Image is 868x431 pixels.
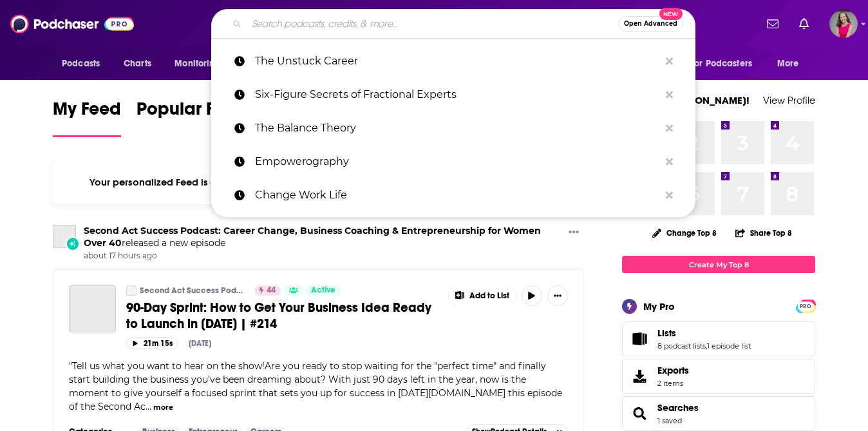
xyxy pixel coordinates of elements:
span: Podcasts [62,55,100,73]
span: 2 items [657,379,689,388]
button: open menu [165,52,237,76]
button: Show profile menu [829,10,858,38]
button: open menu [53,52,117,76]
button: Open AdvancedNew [618,16,683,32]
a: View Profile [763,94,815,106]
span: Exports [657,365,689,376]
span: Lists [657,327,676,339]
a: Second Act Success Podcast: Career Change, Business Coaching & Entrepreneurship for Women Over 40 [53,225,76,248]
p: The Unstuck Career [255,44,659,78]
span: Searches [622,396,815,431]
a: Lists [627,330,652,348]
p: Empowerography [255,145,659,178]
a: Searches [657,402,699,414]
a: 44 [254,285,281,296]
button: open menu [768,52,815,76]
div: New Episode [66,236,80,251]
a: Popular Feed [137,98,246,137]
button: 21m 15s [126,337,178,349]
a: Exports [622,359,815,394]
span: 44 [267,284,276,297]
img: User Profile [829,10,858,38]
div: Search podcasts, credits, & more... [211,9,695,39]
div: [DATE] [189,339,211,348]
span: Lists [622,321,815,356]
span: My Feed [53,98,121,128]
span: Exports [627,367,652,385]
button: Change Top 8 [645,225,724,241]
span: More [777,55,799,73]
a: Charts [115,52,159,76]
span: New [659,8,683,20]
span: PRO [798,302,813,311]
p: The Balance Theory [255,111,659,145]
p: Change Work Life [255,178,659,212]
button: more [153,402,173,413]
a: PRO [798,301,813,311]
h3: released a new episode [84,225,563,249]
span: about 17 hours ago [84,251,563,262]
span: Active [311,284,335,297]
button: Show More Button [563,225,584,241]
button: Show More Button [547,285,568,306]
button: Show More Button [449,285,516,306]
a: Active [306,285,341,296]
a: Empowerography [211,145,695,178]
img: Podchaser - Follow, Share and Rate Podcasts [10,12,134,36]
a: 90-Day Sprint: How to Get Your Business Idea Ready to Launch in 2026 | #214 [69,285,116,332]
a: Create My Top 8 [622,256,815,273]
a: 1 episode list [707,341,751,350]
button: open menu [682,52,771,76]
a: My Feed [53,98,121,137]
span: Logged in as AmyRasdal [829,10,858,38]
a: Show notifications dropdown [762,13,784,35]
span: Add to List [469,291,509,301]
span: Open Advanced [624,21,677,27]
span: Charts [124,55,151,73]
span: Monitoring [175,55,220,73]
a: 8 podcast lists [657,341,706,350]
span: " [69,360,562,412]
span: ... [146,401,151,412]
a: Searches [627,405,652,423]
a: Six-Figure Secrets of Fractional Experts [211,78,695,111]
a: Second Act Success Podcast: Career Change, Business Coaching & Entrepreneurship for Women Over 40 [84,225,541,249]
button: Share Top 8 [735,220,793,245]
span: Tell us what you want to hear on the show!Are you ready to stop waiting for the "perfect time" an... [69,360,562,412]
a: 1 saved [657,416,682,425]
div: My Pro [643,300,675,312]
span: For Podcasters [690,55,752,73]
span: , [706,341,707,350]
a: 90-Day Sprint: How to Get Your Business Idea Ready to Launch in [DATE] | #214 [126,300,439,332]
a: Second Act Success Podcast: Career Change, Business Coaching & Entrepreneurship for Women Over 40 [140,285,246,296]
p: Six-Figure Secrets of Fractional Experts [255,78,659,111]
a: Show notifications dropdown [794,13,814,35]
input: Search podcasts, credits, & more... [247,14,618,34]
span: Popular Feed [137,98,246,128]
span: 90-Day Sprint: How to Get Your Business Idea Ready to Launch in [DATE] | #214 [126,300,431,332]
a: The Unstuck Career [211,44,695,78]
a: Lists [657,327,751,339]
a: Change Work Life [211,178,695,212]
a: Second Act Success Podcast: Career Change, Business Coaching & Entrepreneurship for Women Over 40 [126,285,137,296]
a: The Balance Theory [211,111,695,145]
div: Your personalized Feed is curated based on the Podcasts, Creators, Users, and Lists that you Follow. [53,160,584,204]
